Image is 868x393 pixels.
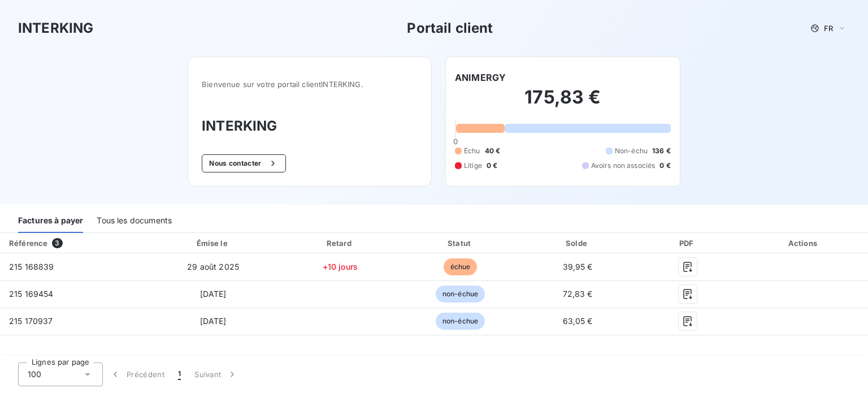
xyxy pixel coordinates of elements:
span: 215 168839 [9,262,54,271]
span: 0 € [659,161,670,171]
span: +10 jours [323,262,358,271]
h6: ANIMERGY [455,71,506,84]
div: Factures à payer [18,209,83,233]
span: non-échue [436,286,485,303]
span: Non-échu [615,146,648,156]
span: Bienvenue sur votre portail client INTERKING . [202,80,418,89]
span: 100 [28,369,41,380]
span: 63,05 € [563,316,593,326]
span: Litige [464,161,482,171]
span: 215 170937 [9,316,53,326]
span: 215 169454 [9,289,54,299]
span: [DATE] [200,316,227,326]
div: Émise le [149,237,277,249]
div: Actions [742,237,866,249]
div: Référence [9,239,47,248]
h2: 175,83 € [455,86,671,120]
span: 0 [453,137,458,146]
span: FR [824,24,833,33]
span: [DATE] [200,289,227,299]
span: 0 € [487,161,497,171]
span: 72,83 € [563,289,593,299]
span: Avoirs non associés [591,161,656,171]
div: Statut [403,237,517,249]
div: Retard [281,237,398,249]
button: 1 [171,362,188,386]
button: Précédent [103,362,171,386]
span: Échu [464,146,480,156]
h3: INTERKING [18,18,93,38]
span: échue [444,258,478,275]
div: Tous les documents [97,209,172,233]
span: 39,95 € [563,262,593,271]
button: Suivant [188,362,245,386]
span: 1 [178,369,181,380]
div: Solde [522,237,633,249]
div: PDF [637,237,737,249]
span: non-échue [436,313,485,330]
h3: INTERKING [202,116,418,136]
span: 136 € [652,146,671,156]
button: Nous contacter [202,154,285,172]
h3: Portail client [407,18,493,38]
span: 40 € [485,146,501,156]
span: 3 [52,238,62,248]
span: 29 août 2025 [187,262,239,271]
